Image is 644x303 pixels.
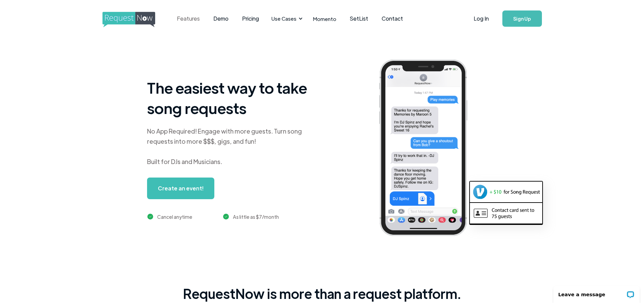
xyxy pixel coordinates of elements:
[470,182,542,202] img: venmo screenshot
[207,8,235,29] a: Demo
[375,8,410,29] a: Contact
[271,15,296,22] div: Use Cases
[147,178,214,199] a: Create an event!
[147,77,316,118] h1: The easiest way to take song requests
[235,8,266,29] a: Pricing
[267,8,305,29] div: Use Cases
[502,10,542,27] a: Sign Up
[102,12,153,25] a: home
[467,7,496,30] a: Log In
[170,8,207,29] a: Features
[223,214,229,219] img: green checkmark
[306,9,343,29] a: Momento
[157,213,192,221] div: Cancel anytime
[147,126,316,167] div: No App Required! Engage with more guests. Turn song requests into more $$$, gigs, and fun! Built ...
[371,55,485,243] img: iphone screenshot
[102,12,168,27] img: requestnow logo
[233,213,279,221] div: As little as $7/month
[147,214,153,219] img: green checkmark
[343,8,375,29] a: SetList
[470,203,542,223] img: contact card example
[549,282,644,303] iframe: LiveChat chat widget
